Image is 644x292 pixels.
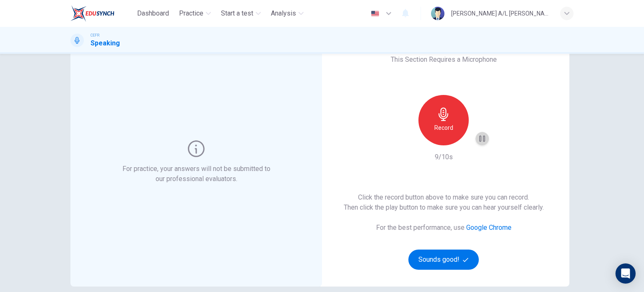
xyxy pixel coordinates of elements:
[376,223,512,233] h6: For the best performance, use
[431,7,444,20] img: Profile picture
[466,224,512,231] a: Google Chrome
[70,5,134,22] a: EduSynch logo
[91,38,120,48] h1: Speaking
[408,250,479,270] button: Sounds good!
[179,8,203,18] span: Practice
[271,8,296,18] span: Analysis
[435,152,453,162] h6: 9/10s
[344,192,544,213] h6: Click the record button above to make sure you can record. Then click the play button to make sur...
[615,263,636,284] div: Open Intercom Messenger
[91,32,99,38] span: CEFR
[221,8,253,18] span: Start a test
[121,164,272,184] h6: For practice, your answers will not be submitted to our professional evaluators.
[418,95,469,145] button: Record
[176,6,214,21] button: Practice
[218,6,264,21] button: Start a test
[434,123,453,133] h6: Record
[267,6,307,21] button: Analysis
[370,11,380,17] img: en
[70,5,114,22] img: EduSynch logo
[134,6,172,21] button: Dashboard
[137,8,169,18] span: Dashboard
[451,8,550,18] div: [PERSON_NAME] A/L [PERSON_NAME]
[391,55,497,65] h6: This Section Requires a Microphone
